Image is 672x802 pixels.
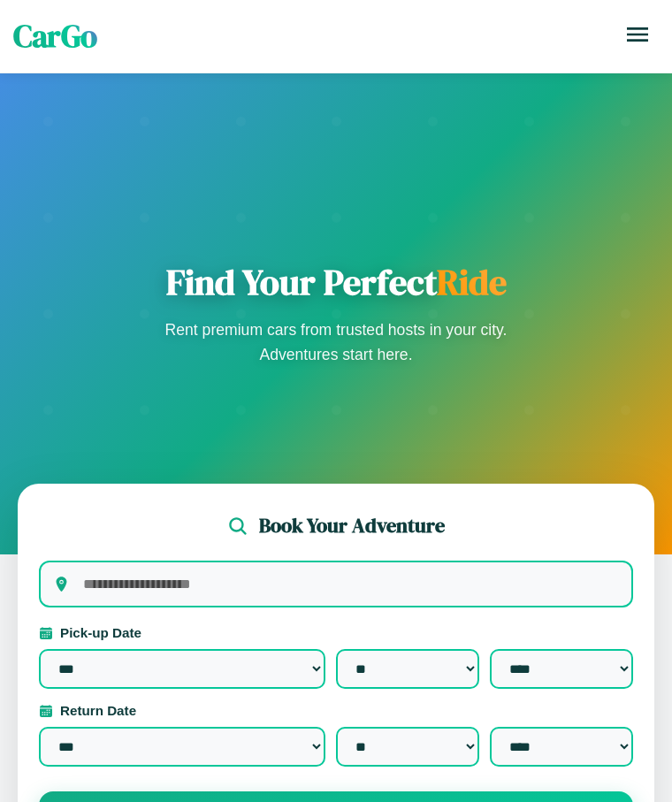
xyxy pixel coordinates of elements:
h1: Find Your Perfect [159,261,513,303]
span: CarGo [13,15,97,57]
h2: Book Your Adventure [259,512,445,539]
label: Pick-up Date [39,625,633,640]
label: Return Date [39,703,633,718]
span: Ride [437,258,507,306]
p: Rent premium cars from trusted hosts in your city. Adventures start here. [159,317,513,367]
